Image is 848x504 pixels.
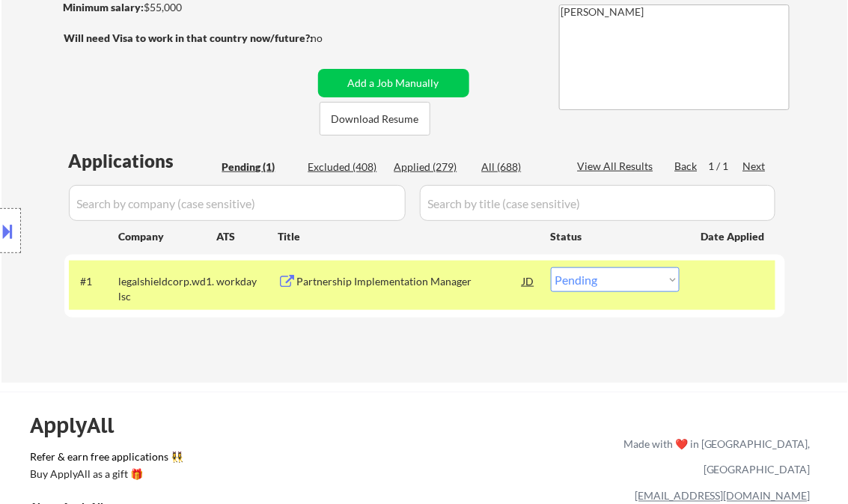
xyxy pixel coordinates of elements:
[318,69,469,97] button: Add a Job Manually
[320,102,430,136] button: Download Resume
[482,160,557,174] div: All (688)
[30,413,131,438] div: ApplyAll
[743,159,767,174] div: Next
[64,31,314,44] strong: Will need Visa to work in that country now/future?:
[675,159,699,174] div: Back
[64,1,144,13] strong: Minimum salary:
[278,229,537,244] div: Title
[617,431,811,483] div: Made with ❤️ in [GEOGRAPHIC_DATA], [GEOGRAPHIC_DATA]
[709,159,743,174] div: 1 / 1
[30,470,180,480] div: Buy ApplyAll as a gift 🎁
[701,229,767,244] div: Date Applied
[311,31,354,46] div: no
[578,159,658,174] div: View All Results
[635,490,811,503] a: [EMAIL_ADDRESS][DOMAIN_NAME]
[308,160,383,174] div: Excluded (408)
[394,160,469,174] div: Applied (279)
[30,452,311,467] a: Refer & earn free applications 👯‍♀️
[551,222,680,249] div: Status
[297,274,523,289] div: Partnership Implementation Manager
[30,467,180,486] a: Buy ApplyAll as a gift 🎁
[420,185,775,221] input: Search by title (case sensitive)
[522,267,537,294] div: JD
